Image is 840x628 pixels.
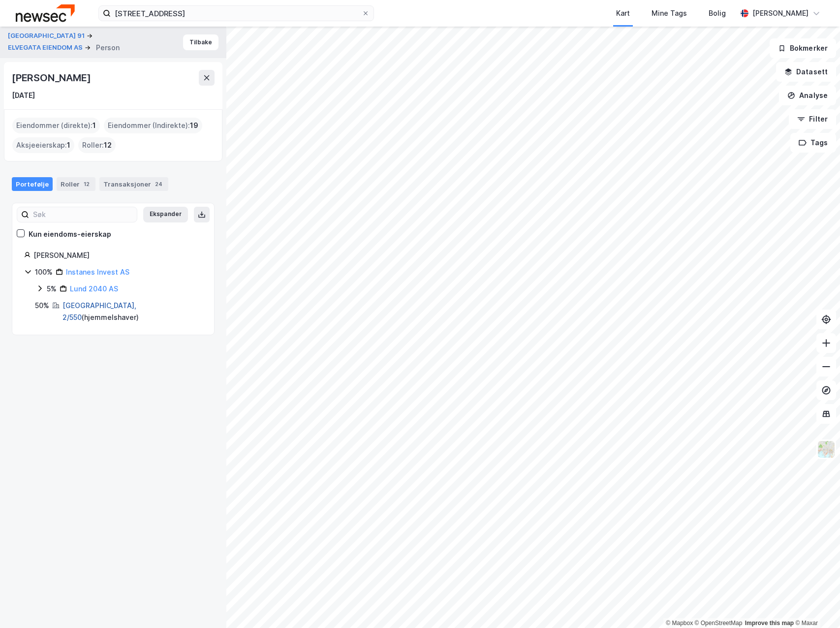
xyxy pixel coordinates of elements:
[12,118,100,133] div: Eiendommer (direkte) :
[16,4,75,22] img: newsec-logo.f6e21ccffca1b3a03d2d.png
[12,70,93,86] div: [PERSON_NAME]
[12,177,53,191] div: Portefølje
[790,133,836,153] button: Tags
[66,268,129,276] a: Instanes Invest AS
[652,7,687,19] div: Mine Tags
[770,38,836,58] button: Bokmerker
[67,139,70,151] span: 1
[35,300,49,312] div: 50%
[99,177,168,191] div: Transaksjoner
[57,177,95,191] div: Roller
[779,86,836,105] button: Analyse
[96,42,120,54] div: Person
[752,7,809,19] div: [PERSON_NAME]
[616,7,630,19] div: Kart
[791,581,840,628] div: Kontrollprogram for chat
[183,34,218,50] button: Tilbake
[35,266,53,278] div: 100%
[62,300,202,323] div: ( hjemmelshaver )
[666,620,693,627] a: Mapbox
[817,440,836,459] img: Z
[62,301,136,321] a: [GEOGRAPHIC_DATA], 2/550
[29,228,111,240] div: Kun eiendoms-eierskap
[695,620,743,627] a: OpenStreetMap
[47,283,57,295] div: 5%
[12,90,35,101] div: [DATE]
[33,250,202,261] div: [PERSON_NAME]
[104,139,112,151] span: 12
[190,120,198,131] span: 19
[791,581,840,628] iframe: Chat Widget
[70,284,118,293] a: Lund 2040 AS
[789,109,836,129] button: Filter
[104,118,202,133] div: Eiendommer (Indirekte) :
[29,207,137,222] input: Søk
[8,43,85,53] button: ELVEGATA EIENDOM AS
[745,620,794,627] a: Improve this map
[12,137,74,153] div: Aksjeeierskap :
[153,179,164,189] div: 24
[82,179,92,189] div: 12
[93,120,96,131] span: 1
[709,7,726,19] div: Bolig
[8,31,87,41] button: [GEOGRAPHIC_DATA] 91
[776,62,836,82] button: Datasett
[143,207,188,222] button: Ekspander
[111,6,362,21] input: Søk på adresse, matrikkel, gårdeiere, leietakere eller personer
[78,137,116,153] div: Roller :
